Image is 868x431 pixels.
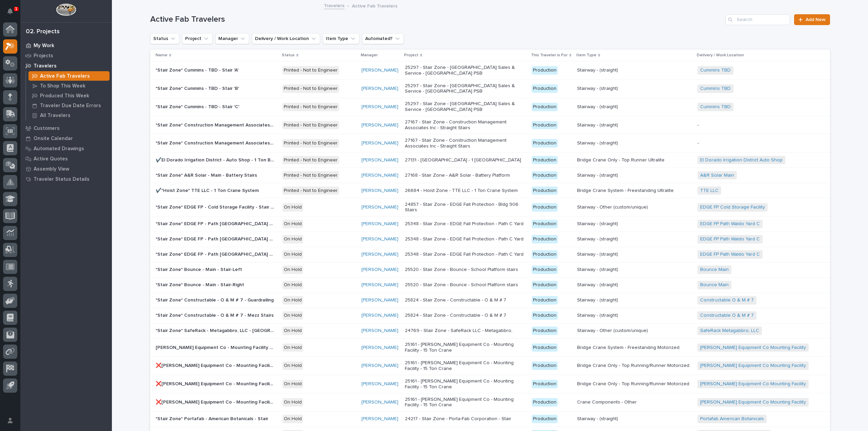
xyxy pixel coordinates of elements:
[156,311,275,318] p: *Stair Zone* Constructable - O & M # 7 - Mezz Stairs
[405,101,524,113] p: 25297 - Stair Zone - [GEOGRAPHIC_DATA] Sales & Service - [GEOGRAPHIC_DATA] PSB
[156,103,241,110] p: *Stair Zone* Cummins - TBD - Stair 'C'
[40,83,85,89] p: To Shop This Week
[282,398,303,407] div: On Hold
[26,91,112,100] a: Produced This Week
[726,14,790,25] input: Search
[532,250,558,259] div: Production
[282,235,303,243] div: On Hold
[150,153,830,168] tr: ✔️El Dorado Irrigation District - Auto Shop - 1 Ton Bridge Crane✔️El Dorado Irrigation District -...
[282,121,339,130] div: Printed - Not to Engineer
[352,2,397,9] p: Active Fab Travelers
[532,380,558,388] div: Production
[700,297,754,303] a: Constructable O & M # 7
[150,61,830,80] tr: *Stair Zone* Cummins - TBD - Stair 'A'*Stair Zone* Cummins - TBD - Stair 'A' Printed - Not to Eng...
[577,203,649,210] p: Stairway - Other (custom/unique)
[34,166,69,172] p: Assembly View
[34,43,54,49] p: My Work
[532,327,558,335] div: Production
[282,220,303,228] div: On Hold
[156,344,276,351] p: Elliott Equipment Co - Mounting Facility - 15 Ton Crane System
[577,171,619,178] p: Stairway - (straight)
[150,33,179,44] button: Status
[156,171,258,178] p: *Stair Zone* A&R Solar - Main - Battery Stairs
[404,52,418,59] p: Project
[34,63,57,69] p: Travelers
[577,398,638,405] p: Crane Components - Other
[532,121,558,130] div: Production
[577,66,619,73] p: Stairway - (straight)
[794,14,830,25] a: Add New
[361,363,398,369] a: [PERSON_NAME]
[361,313,398,318] a: [PERSON_NAME]
[405,221,524,227] p: 25348 - Stair Zone - EDGE Fall Protection - Path C Yard
[577,344,681,351] p: Bridge Crane System - Freestanding Motorized
[532,398,558,407] div: Production
[150,247,830,262] tr: *Stair Zone* EDGE FP - Path [GEOGRAPHIC_DATA] C - Stair #3*Stair Zone* EDGE FP - Path [GEOGRAPHIC...
[700,282,729,288] a: Bounce Main
[700,252,760,257] a: EDGE FP Path Waldo Yard C
[156,156,276,163] p: ✔️El Dorado Irrigation District - Auto Shop - 1 Ton Bridge Crane
[532,66,558,75] div: Production
[361,236,398,242] a: [PERSON_NAME]
[532,361,558,370] div: Production
[282,361,303,370] div: On Hold
[577,156,666,163] p: Bridge Crane Only - Top Runner Ultralite
[700,267,729,273] a: Bounce Main
[156,203,276,210] p: *Stair Zone* EDGE FP - Cold Storage Facility - Stair & Ship Ladder
[405,236,524,242] p: 25348 - Stair Zone - EDGE Fall Protection - Path C Yard
[700,188,718,194] a: TTE LLC
[150,338,830,357] tr: [PERSON_NAME] Equipment Co - Mounting Facility - 15 Ton Crane System[PERSON_NAME] Equipment Co - ...
[577,139,619,146] p: Stairway - (straight)
[150,357,830,375] tr: ❌[PERSON_NAME] Equipment Co - Mounting Facility - Bridge #1❌[PERSON_NAME] Equipment Co - Mounting...
[150,375,830,393] tr: ❌[PERSON_NAME] Equipment Co - Mounting Facility - Bridge #2❌[PERSON_NAME] Equipment Co - Mounting...
[577,266,619,273] p: Stairway - (straight)
[405,202,524,213] p: 24857 - Stair Zone - EDGE Fall Protection - Bldg 906 Stairs
[361,282,398,288] a: [PERSON_NAME]
[156,415,270,422] p: *Stair Zone* Portafab - American Botanicals - Stair
[361,399,398,405] a: [PERSON_NAME]
[324,1,344,9] a: Travelers
[156,121,276,128] p: *Stair Zone* Construction Management Associates Inc - Straight Stair A
[282,415,303,423] div: On Hold
[156,398,276,405] p: ❌Elliott Equipment Co - Mounting Facility - Runway Electrification
[700,204,765,210] a: EDGE FP Cold Storage Facility
[700,313,754,318] a: Constructable O & M # 7
[150,116,830,134] tr: *Stair Zone* Construction Management Associates Inc - Straight Stair A*Stair Zone* Construction M...
[323,33,359,44] button: Item Type
[150,15,723,24] h1: Active Fab Travelers
[700,381,806,387] a: [PERSON_NAME] Equipment Co Mounting Facility
[282,344,303,352] div: On Hold
[700,67,731,73] a: Cummins TBD
[150,183,830,198] tr: ✔️*Hoist Zone* TTE LLC - 1 Ton Crane System✔️*Hoist Zone* TTE LLC - 1 Ton Crane System Printed - ...
[361,297,398,303] a: [PERSON_NAME]
[156,187,260,194] p: ✔️*Hoist Zone* TTE LLC - 1 Ton Crane System
[150,198,830,217] tr: *Stair Zone* EDGE FP - Cold Storage Facility - Stair & Ship Ladder*Stair Zone* EDGE FP - Cold Sto...
[700,157,783,163] a: El Dorado Irrigation District Auto Shop
[156,66,240,73] p: *Stair Zone* Cummins - TBD - Stair 'A'
[532,171,558,180] div: Production
[150,216,830,232] tr: *Stair Zone* EDGE FP - Path [GEOGRAPHIC_DATA] C - Stair #1*Stair Zone* EDGE FP - Path [GEOGRAPHIC...
[182,33,213,44] button: Project
[700,363,806,369] a: [PERSON_NAME] Equipment Co Mounting Facility
[405,157,524,163] p: 27131 - [GEOGRAPHIC_DATA] - 1 [GEOGRAPHIC_DATA]
[577,250,619,257] p: Stairway - (straight)
[577,103,619,110] p: Stairway - (straight)
[20,174,112,184] a: Traveler Status Details
[252,33,320,44] button: Delivery / Work Location
[531,52,568,59] p: This Traveler is For
[700,173,734,178] a: A&R Solar Main
[156,380,276,387] p: ❌[PERSON_NAME] Equipment Co - Mounting Facility - Bridge #2
[8,8,17,19] div: Notifications1
[150,411,830,427] tr: *Stair Zone* Portafab - American Botanicals - Stair*Stair Zone* Portafab - American Botanicals - ...
[150,293,830,308] tr: *Stair Zone* Constructable - O & M # 7 - Guardrailing*Stair Zone* Constructable - O & M # 7 - Gua...
[26,101,112,110] a: Traveler Due Date Errors
[20,154,112,164] a: Active Quotes
[361,204,398,210] a: [PERSON_NAME]
[20,40,112,51] a: My Work
[577,281,619,288] p: Stairway - (straight)
[577,187,675,194] p: Bridge Crane System - Freestanding Ultralite
[361,67,398,73] a: [PERSON_NAME]
[20,143,112,154] a: Automated Drawings
[697,52,744,59] p: Delivery / Work Location
[156,296,275,303] p: *Stair Zone* Constructable - O & M # 7 - Guardrailing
